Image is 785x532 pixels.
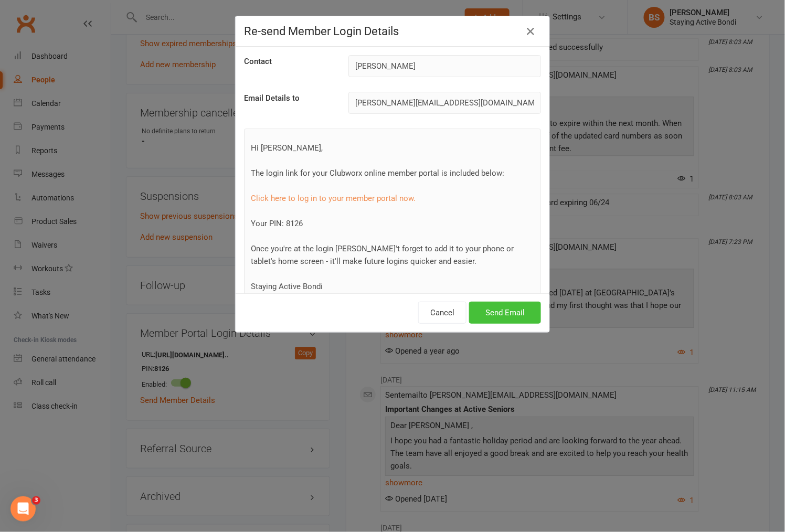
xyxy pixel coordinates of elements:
[251,219,303,228] span: Your PIN: 8126
[244,25,541,38] h4: Re-send Member Login Details
[244,92,300,104] label: Email Details to
[32,496,40,505] span: 3
[522,23,539,40] button: Close
[469,302,541,324] button: Send Email
[244,55,272,68] label: Contact
[251,194,416,203] a: Click here to log in to your member portal now.
[251,143,323,153] span: Hi [PERSON_NAME],
[251,168,504,178] span: The login link for your Clubworx online member portal is included below:
[418,302,466,324] button: Cancel
[251,282,323,291] span: Staying Active Bondi
[10,496,36,522] iframe: Intercom live chat
[251,244,514,266] span: Once you're at the login [PERSON_NAME]'t forget to add it to your phone or tablet's home screen -...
